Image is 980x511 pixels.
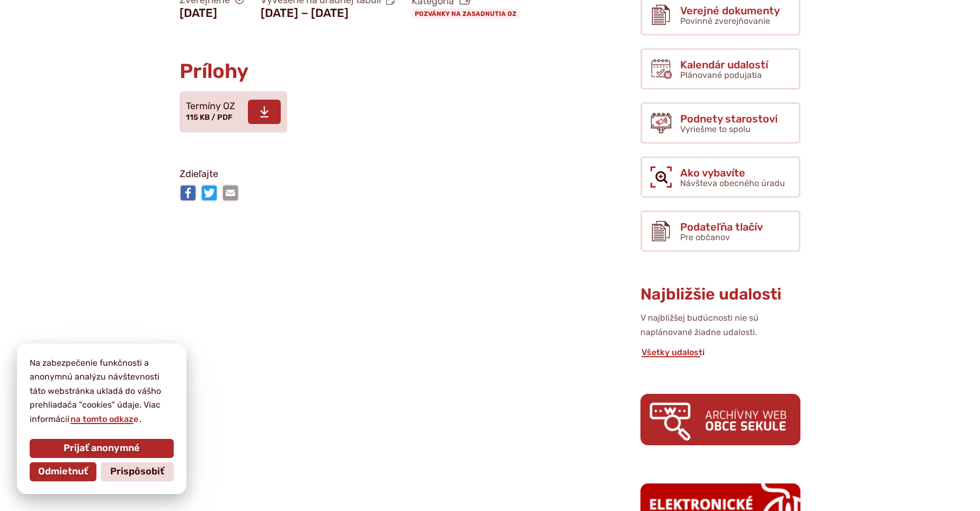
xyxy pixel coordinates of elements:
a: Pozvánky na zasadnutia OZ [412,8,520,19]
img: archiv.png [640,394,800,445]
span: Návšteva obecného úradu [680,178,785,188]
p: Na zabezpečenie funkčnosti a anonymnú analýzu návštevnosti táto webstránka ukladá do vášho prehli... [30,356,174,426]
span: Termíny OZ [186,101,235,112]
span: Odmietnuť [38,466,88,478]
figcaption: [DATE] − [DATE] [261,6,395,20]
button: Odmietnuť [30,462,96,481]
img: Zdieľať na Facebooku [180,184,197,201]
p: V najbližšej budúcnosti nie sú naplánované žiadne udalosti. [640,311,800,339]
span: Povinné zverejňovanie [680,16,770,26]
a: Kalendár udalostí Plánované podujatia [640,48,800,90]
span: Plánované podujatia [680,70,762,80]
a: Všetky udalosti [640,347,706,357]
span: 115 KB / PDF [186,113,233,122]
a: Termíny OZ 115 KB / PDF [180,91,287,133]
a: Podnety starostovi Vyriešme to spolu [640,102,800,144]
button: Prijať anonymné [30,439,174,458]
a: na tomto odkaze [69,414,139,424]
img: Zdieľať e-mailom [222,184,239,201]
a: Ako vybavíte Návšteva obecného úradu [640,156,800,198]
span: Vyriešme to spolu [680,124,751,134]
span: Podnety starostovi [680,113,778,125]
img: Zdieľať na Twitteri [201,184,218,201]
span: Pre občanov [680,232,730,242]
h2: Prílohy [180,60,556,83]
a: Podateľňa tlačív Pre občanov [640,210,800,252]
p: Zdieľajte [180,166,556,182]
h3: Najbližšie udalosti [640,286,800,303]
figcaption: [DATE] [180,6,244,20]
span: Ako vybavíte [680,167,785,179]
span: Prispôsobiť [110,466,164,478]
span: Podateľňa tlačív [680,221,763,233]
span: Prijať anonymné [64,443,140,454]
span: Kalendár udalostí [680,59,768,71]
span: Verejné dokumenty [680,5,780,16]
button: Prispôsobiť [101,462,174,481]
